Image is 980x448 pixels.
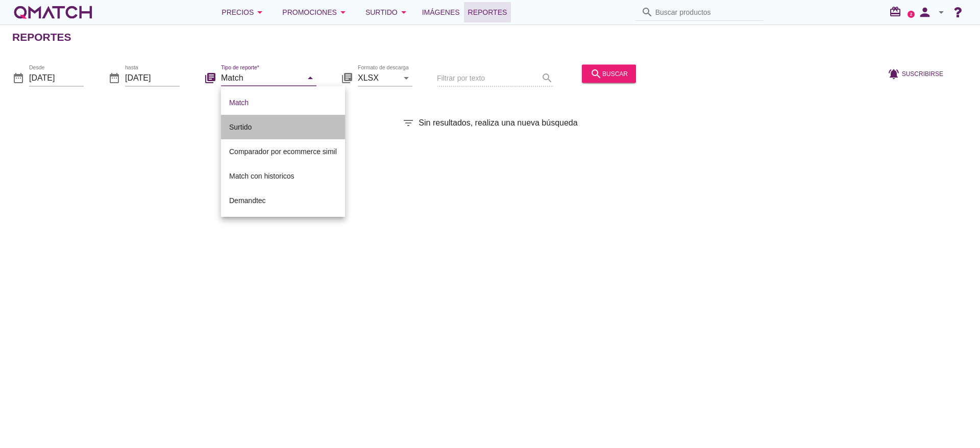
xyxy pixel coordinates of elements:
[29,69,84,86] input: Desde
[12,29,71,45] h2: Reportes
[935,6,947,18] i: arrow_drop_down
[641,6,653,18] i: search
[12,2,94,22] a: white-qmatch-logo
[341,71,353,84] i: library_books
[418,2,464,22] a: Imágenes
[910,12,913,16] text: 2
[229,194,337,207] div: Demandtec
[464,2,511,22] a: Reportes
[655,4,757,20] input: Buscar productos
[12,71,24,84] i: date_range
[402,117,414,129] i: filter_list
[365,6,410,18] div: Surtido
[888,67,902,80] i: notifications_active
[304,71,316,84] i: arrow_drop_down
[229,96,337,109] div: Match
[902,69,943,78] span: Suscribirse
[282,6,349,18] div: Promociones
[915,5,935,19] i: person
[229,145,337,158] div: Comparador por ecommerce simil
[213,2,274,22] button: Precios
[879,64,951,83] button: Suscribirse
[357,2,418,22] button: Surtido
[125,69,180,86] input: hasta
[908,11,915,18] a: 2
[204,71,216,84] i: library_books
[221,69,302,86] input: Tipo de reporte*
[590,67,628,80] div: buscar
[254,6,266,18] i: arrow_drop_down
[337,6,349,18] i: arrow_drop_down
[229,170,337,182] div: Match con historicos
[398,6,410,18] i: arrow_drop_down
[229,121,337,133] div: Surtido
[274,2,357,22] button: Promociones
[889,6,905,18] i: redeem
[419,117,577,129] span: Sin resultados, realiza una nueva búsqueda
[222,6,266,18] div: Precios
[590,67,602,80] i: search
[422,6,460,18] span: Imágenes
[358,69,398,86] input: Formato de descarga
[582,64,636,83] button: buscar
[400,71,412,84] i: arrow_drop_down
[108,71,120,84] i: date_range
[468,6,507,18] span: Reportes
